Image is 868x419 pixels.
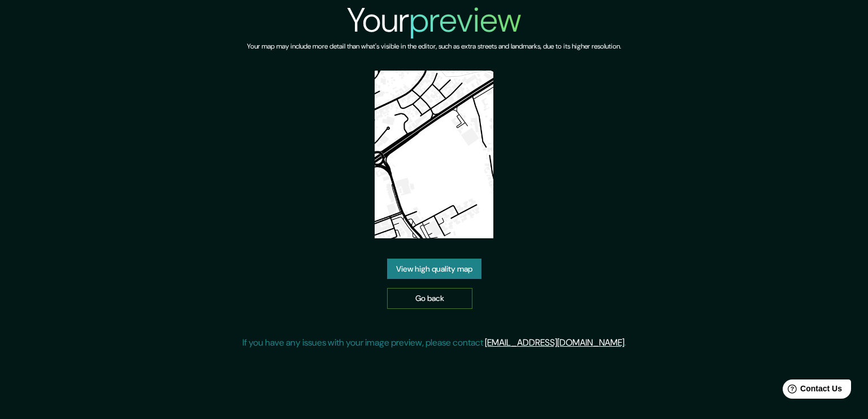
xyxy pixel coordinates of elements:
[387,259,481,280] a: View high quality map
[485,337,624,348] a: [EMAIL_ADDRESS][DOMAIN_NAME]
[375,71,493,238] img: created-map-preview
[767,375,856,407] iframe: Help widget launcher
[247,41,621,53] h6: Your map may include more detail than what's visible in the editor, such as extra streets and lan...
[387,288,472,309] a: Go back
[242,336,626,350] p: If you have any issues with your image preview, please contact .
